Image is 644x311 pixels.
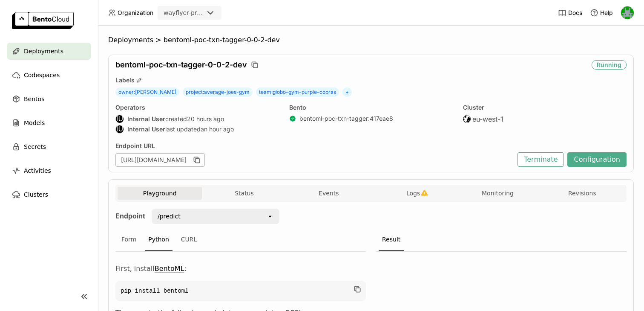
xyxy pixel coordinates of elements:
a: Codespaces [7,67,91,84]
a: Activities [7,162,91,179]
img: Sean Hickey [621,6,634,19]
span: + [342,87,352,97]
input: Selected /predict. [181,212,182,221]
span: an hour ago [201,125,234,133]
div: Endpoint URL [115,142,513,150]
span: Activities [24,166,51,176]
span: Help [600,9,613,17]
code: pip install bentoml [115,281,366,301]
div: CURL [178,228,201,251]
span: owner : [PERSON_NAME] [115,87,179,97]
div: Python [145,228,172,251]
button: Configuration [567,152,627,167]
div: wayflyer-prod [164,9,204,17]
a: Secrets [7,138,91,155]
button: Status [202,187,286,200]
nav: Breadcrumbs navigation [108,36,634,44]
div: Internal User [115,125,124,134]
span: Deployments [24,46,63,56]
a: bentoml-poc-txn-tagger:417eae8 [299,115,393,122]
div: IU [116,125,124,133]
svg: open [267,213,273,220]
div: Help [590,9,613,17]
span: 20 hours ago [187,115,224,123]
span: project : average-joes-gym [183,87,253,97]
a: Bentos [7,90,91,108]
button: Playground [118,187,202,200]
span: > [153,36,164,44]
a: Clusters [7,186,91,203]
strong: Internal User [127,115,165,123]
input: Selected wayflyer-prod. [204,9,205,17]
div: IU [116,115,124,123]
a: Docs [558,9,582,17]
button: Monitoring [455,187,540,200]
span: bentoml-poc-txn-tagger-0-0-2-dev [164,36,280,44]
span: Logs [406,189,420,197]
div: Cluster [463,104,627,111]
div: Internal User [115,115,124,123]
div: Result [379,228,404,251]
span: eu-west-1 [472,115,503,123]
span: Clusters [24,189,48,200]
span: team : globo-gym-purple-cobras [256,87,339,97]
div: Form [118,228,140,251]
a: Models [7,114,91,131]
a: Deployments [7,43,91,60]
span: Deployments [108,36,153,44]
a: BentoML [155,264,184,273]
div: [URL][DOMAIN_NAME] [115,153,205,167]
div: Running [592,60,627,70]
strong: Endpoint [115,212,145,220]
button: Terminate [517,152,564,167]
div: /predict [158,212,181,221]
span: bentoml-poc-txn-tagger-0-0-2-dev [115,60,247,70]
span: Docs [568,9,582,17]
span: Bentos [24,94,44,104]
span: Secrets [24,142,46,152]
img: logo [12,12,74,29]
p: First, install : [115,264,366,274]
div: created [115,115,279,123]
span: Organization [118,9,153,17]
span: Codespaces [24,70,60,80]
div: Labels [115,76,627,84]
div: last updated [115,125,279,134]
div: Operators [115,104,279,111]
button: Events [287,187,371,200]
button: Revisions [540,187,624,200]
span: Models [24,118,45,128]
strong: Internal User [127,125,165,133]
div: Bento [289,104,453,111]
